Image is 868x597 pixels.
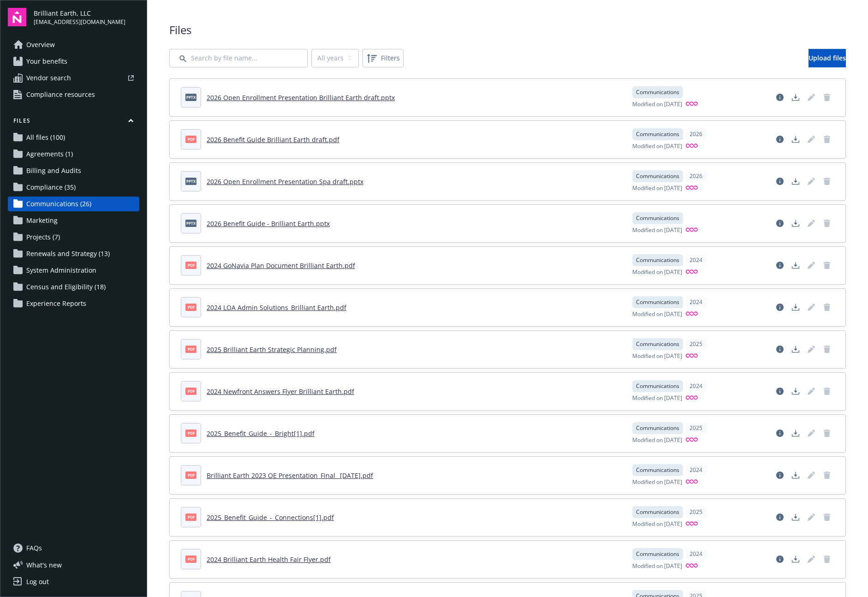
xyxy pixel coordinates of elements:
[809,54,846,62] span: Upload files
[632,184,682,193] span: Modified on [DATE]
[185,430,196,436] span: pdf
[632,142,682,151] span: Modified on [DATE]
[820,174,834,189] a: Delete document
[685,464,707,476] div: 2024
[185,94,196,101] span: pptx
[804,216,819,231] span: Edit document
[632,478,682,487] span: Modified on [DATE]
[685,254,707,266] div: 2024
[804,90,819,105] span: Edit document
[685,296,707,308] div: 2024
[788,132,803,147] a: Download document
[788,300,803,315] a: Download document
[632,310,682,319] span: Modified on [DATE]
[207,471,373,480] a: Brilliant Earth 2023 OE Presentation_Final_ [DATE].pdf
[8,280,139,294] a: Census and Eligibility (18)
[8,130,139,145] a: All files (100)
[820,384,834,399] span: Delete document
[804,300,819,315] a: Edit document
[207,135,339,144] a: 2026 Benefit Guide Brilliant Earth draft.pdf
[8,560,77,570] button: What's new
[685,128,707,140] div: 2026
[185,220,196,227] span: pptx
[26,147,73,161] span: Agreements (1)
[185,513,196,520] span: pdf
[8,263,139,278] a: System Administration
[685,548,707,560] div: 2024
[185,304,196,310] span: pdf
[820,426,834,441] span: Delete document
[804,174,819,189] span: Edit document
[8,87,139,102] a: Compliance resources
[820,90,834,105] span: Delete document
[636,466,679,474] span: Communications
[8,117,139,128] button: Files
[820,216,834,231] span: Delete document
[169,22,846,38] span: Files
[26,213,58,228] span: Marketing
[34,8,139,26] button: Brilliant Earth, LLC[EMAIL_ADDRESS][DOMAIN_NAME]
[632,352,682,361] span: Modified on [DATE]
[381,53,400,63] span: Filters
[773,174,787,189] a: View file details
[820,468,834,483] span: Delete document
[26,197,91,211] span: Communications (26)
[632,226,682,235] span: Modified on [DATE]
[820,342,834,357] span: Delete document
[8,230,139,245] a: Projects (7)
[636,256,679,264] span: Communications
[685,170,707,182] div: 2026
[363,49,404,67] button: Filters
[8,213,139,228] a: Marketing
[788,468,803,483] a: Download document
[685,422,707,434] div: 2025
[8,197,139,211] a: Communications (26)
[26,296,86,311] span: Experience Reports
[185,262,196,269] span: pdf
[788,174,803,189] a: Download document
[804,384,819,399] a: Edit document
[788,426,803,441] a: Download document
[788,90,803,105] a: Download document
[8,54,139,69] a: Your benefits
[788,216,803,231] a: Download document
[788,384,803,399] a: Download document
[636,382,679,390] span: Communications
[685,380,707,392] div: 2024
[26,180,76,195] span: Compliance (35)
[207,429,315,438] a: 2025_Benefit_Guide_-_Bright[1].pdf
[207,555,331,564] a: 2024 Brilliant Earth Health Fair Flyer.pdf
[632,100,682,109] span: Modified on [DATE]
[26,230,60,245] span: Projects (7)
[34,18,125,26] span: [EMAIL_ADDRESS][DOMAIN_NAME]
[788,342,803,357] a: Download document
[636,172,679,180] span: Communications
[788,258,803,273] a: Download document
[636,424,679,432] span: Communications
[773,216,787,231] a: View file details
[820,300,834,315] span: Delete document
[207,345,337,354] a: 2025 Brilliant Earth Strategic Planning.pdf
[636,550,679,558] span: Communications
[820,132,834,147] span: Delete document
[8,180,139,195] a: Compliance (35)
[8,8,26,26] img: navigator-logo.svg
[809,49,846,67] a: Upload files
[34,8,125,18] span: Brilliant Earth, LLC
[804,342,819,357] span: Edit document
[804,468,819,483] span: Edit document
[820,552,834,567] span: Delete document
[632,268,682,277] span: Modified on [DATE]
[636,508,679,516] span: Communications
[185,346,196,352] span: pdf
[207,219,330,228] a: 2026 Benefit Guide - Brilliant Earth.pptx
